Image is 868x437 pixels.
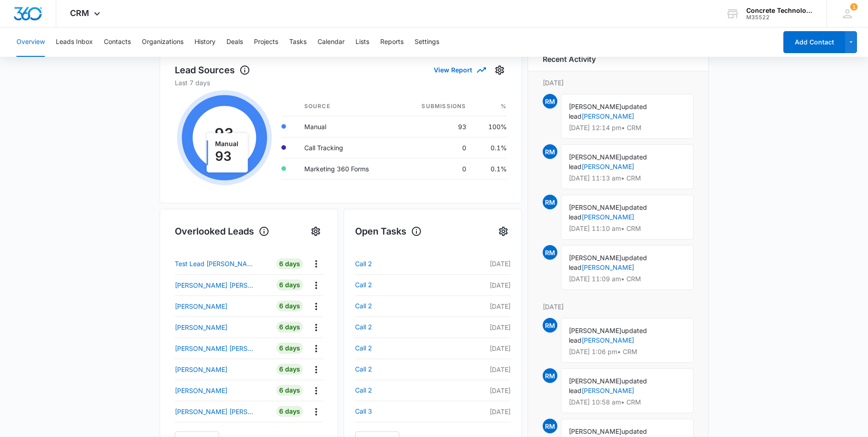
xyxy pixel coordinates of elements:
[543,368,557,383] span: RM
[569,254,621,262] span: [PERSON_NAME]
[543,195,557,209] span: RM
[398,158,474,179] td: 0
[175,224,270,238] h1: Overlooked Leads
[175,386,274,395] a: [PERSON_NAME]
[355,300,425,311] a: Call 2
[569,203,621,211] span: [PERSON_NAME]
[415,27,439,57] button: Settings
[289,27,307,57] button: Tasks
[175,322,227,332] p: [PERSON_NAME]
[175,365,227,374] p: [PERSON_NAME]
[142,27,183,57] button: Organizations
[424,280,510,290] p: [DATE]
[175,78,507,87] p: Last 7 days
[492,63,507,77] button: Settings
[309,341,323,355] button: Actions
[175,301,274,311] a: [PERSON_NAME]
[424,407,510,416] p: [DATE]
[309,383,323,398] button: Actions
[474,137,507,158] td: 0.1%
[175,344,274,353] a: [PERSON_NAME] [PERSON_NAME]
[474,97,507,116] th: %
[297,137,398,158] td: Call Tracking
[746,7,813,14] div: account name
[569,276,686,282] p: [DATE] 11:09 am • CRM
[569,399,686,405] p: [DATE] 10:58 am • CRM
[582,213,634,221] a: [PERSON_NAME]
[175,259,274,268] a: Test Lead [PERSON_NAME]
[543,419,557,433] span: RM
[104,27,131,57] button: Contacts
[175,386,227,395] p: [PERSON_NAME]
[70,8,89,18] span: CRM
[355,406,425,417] a: Call 3
[355,258,425,269] a: Call 2
[424,344,510,353] p: [DATE]
[543,54,596,65] h6: Recent Activity
[175,280,257,290] p: [PERSON_NAME] [PERSON_NAME]
[318,27,345,57] button: Calendar
[309,320,323,334] button: Actions
[424,322,510,332] p: [DATE]
[297,158,398,179] td: Marketing 360 Forms
[254,27,278,57] button: Projects
[424,365,510,374] p: [DATE]
[434,62,485,78] button: View Report
[474,158,507,179] td: 0.1%
[226,27,243,57] button: Deals
[308,224,323,239] button: Settings
[582,163,634,170] a: [PERSON_NAME]
[276,343,303,354] div: 6 Days
[424,259,510,268] p: [DATE]
[569,125,686,131] p: [DATE] 12:14 pm • CRM
[398,116,474,137] td: 93
[850,3,857,11] span: 1
[309,278,323,292] button: Actions
[569,153,621,161] span: [PERSON_NAME]
[569,349,686,355] p: [DATE] 1:06 pm • CRM
[355,279,425,290] a: Call 2
[569,427,621,435] span: [PERSON_NAME]
[175,63,250,77] h1: Lead Sources
[56,27,93,57] button: Leads Inbox
[309,257,323,271] button: Actions
[543,78,694,87] p: [DATE]
[355,224,422,238] h1: Open Tasks
[276,258,303,269] div: 6 Days
[746,14,813,21] div: account id
[276,364,303,375] div: 6 Days
[424,301,510,311] p: [DATE]
[424,386,510,395] p: [DATE]
[355,322,425,333] a: Call 2
[276,300,303,311] div: 6 Days
[543,318,557,333] span: RM
[175,322,274,332] a: [PERSON_NAME]
[175,344,257,353] p: [PERSON_NAME] [PERSON_NAME]
[474,116,507,137] td: 100%
[309,299,323,313] button: Actions
[543,94,557,109] span: RM
[309,404,323,419] button: Actions
[355,343,425,354] a: Call 2
[582,387,634,394] a: [PERSON_NAME]
[569,175,686,181] p: [DATE] 11:13 am • CRM
[175,280,274,290] a: [PERSON_NAME] [PERSON_NAME]
[356,27,369,57] button: Lists
[355,385,425,396] a: Call 2
[175,407,274,416] a: [PERSON_NAME] [PERSON_NAME]
[355,364,425,375] a: Call 2
[850,3,857,11] div: notifications count
[297,97,398,116] th: Source
[569,377,621,385] span: [PERSON_NAME]
[194,27,216,57] button: History
[309,362,323,377] button: Actions
[175,407,257,416] p: [PERSON_NAME] [PERSON_NAME]
[175,365,274,374] a: [PERSON_NAME]
[276,385,303,396] div: 6 Days
[569,103,621,110] span: [PERSON_NAME]
[398,137,474,158] td: 0
[543,245,557,260] span: RM
[496,224,511,239] button: Settings
[276,279,303,290] div: 6 Days
[582,336,634,344] a: [PERSON_NAME]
